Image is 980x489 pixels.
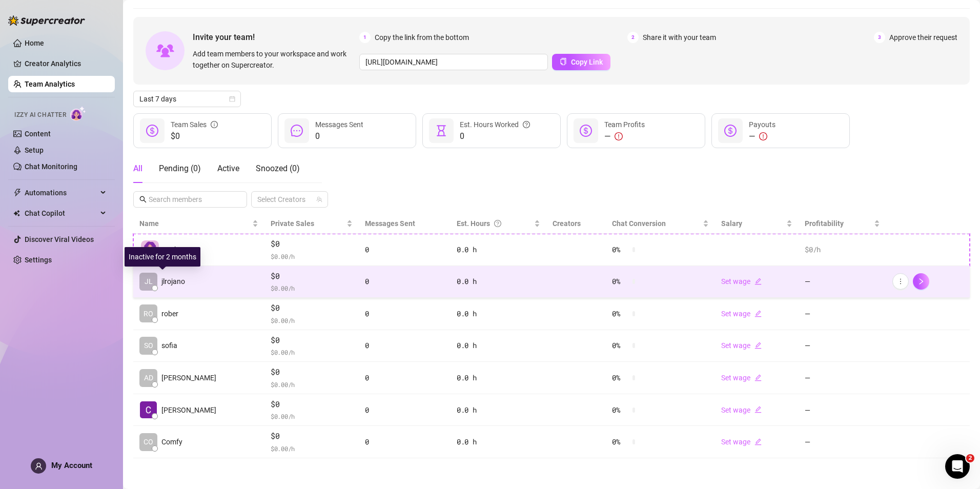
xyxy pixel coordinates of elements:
[874,32,885,43] span: 3
[749,120,775,129] span: Payouts
[365,436,444,447] div: 0
[25,130,51,138] a: Content
[139,196,147,203] span: search
[460,130,530,142] span: 0
[13,210,20,217] img: Chat Copilot
[144,372,153,383] span: AD
[799,298,886,330] td: —
[271,411,353,421] span: $ 0.00 /h
[25,205,97,221] span: Chat Copilot
[271,315,353,325] span: $ 0.00 /h
[799,266,886,298] td: —
[604,120,645,129] span: Team Profits
[749,130,775,142] div: —
[25,185,97,201] span: Automations
[133,162,142,175] div: All
[161,340,177,351] span: sofia
[256,164,300,173] span: Snoozed ( 0 )
[552,54,610,70] button: Copy Link
[271,270,353,282] span: $0
[375,32,469,43] span: Copy the link from the bottom
[133,214,264,234] th: Name
[315,120,363,129] span: Messages Sent
[721,310,762,318] a: Set wageedit
[754,438,762,445] span: edit
[25,55,107,72] a: Creator Analytics
[315,130,363,142] span: 0
[70,106,86,121] img: AI Chatter
[643,32,716,43] span: Share it with your team
[805,244,880,255] div: $0 /h
[171,130,218,142] span: $0
[8,15,85,26] img: logo-BBDzfeDw.svg
[612,244,628,255] span: 0 %
[945,454,970,479] iframe: Intercom live chat
[612,276,628,287] span: 0 %
[721,341,762,350] a: Set wageedit
[161,404,216,416] span: [PERSON_NAME]
[271,219,314,228] span: Private Sales
[889,32,957,43] span: Approve their request
[754,342,762,349] span: edit
[560,58,567,65] span: copy
[271,238,353,250] span: $0
[460,119,530,130] div: Est. Hours Worked
[13,189,22,197] span: thunderbolt
[271,334,353,347] span: $0
[211,119,218,130] span: info-circle
[721,277,762,286] a: Set wageedit
[193,48,355,71] span: Add team members to your workspace and work together on Supercreator.
[140,401,157,418] img: Chul Pereyra Ec…
[171,119,218,130] div: Team Sales
[25,256,52,264] a: Settings
[612,219,666,228] span: Chat Conversion
[721,438,762,446] a: Set wageedit
[365,372,444,383] div: 0
[754,406,762,413] span: edit
[721,219,742,228] span: Salary
[271,430,353,442] span: $0
[159,162,201,175] div: Pending ( 0 )
[457,340,540,351] div: 0.0 h
[14,110,66,120] span: Izzy AI Chatter
[917,278,925,285] span: right
[799,394,886,426] td: —
[897,278,904,285] span: more
[457,372,540,383] div: 0.0 h
[612,372,628,383] span: 0 %
[25,80,75,88] a: Team Analytics
[457,244,540,255] div: 0.0 h
[144,308,153,319] span: RO
[35,462,43,470] span: user
[217,164,239,173] span: Active
[161,244,194,255] span: AI Chatter
[627,32,639,43] span: 2
[365,244,444,255] div: 0
[457,436,540,447] div: 0.0 h
[51,461,92,470] span: My Account
[139,91,235,107] span: Last 7 days
[805,219,844,228] span: Profitability
[615,132,623,140] span: exclamation-circle
[571,58,603,66] span: Copy Link
[546,214,606,234] th: Creators
[754,278,762,285] span: edit
[799,330,886,362] td: —
[25,235,94,243] a: Discover Viral Videos
[145,276,153,287] span: JL
[25,39,44,47] a: Home
[721,374,762,382] a: Set wageedit
[25,146,44,154] a: Setup
[161,276,185,287] span: jlrojano
[271,379,353,390] span: $ 0.00 /h
[966,454,974,462] span: 2
[494,218,501,229] span: question-circle
[144,436,153,447] span: CO
[144,340,153,351] span: SO
[457,404,540,416] div: 0.0 h
[580,125,592,137] span: dollar-circle
[291,125,303,137] span: message
[25,162,77,171] a: Chat Monitoring
[271,251,353,261] span: $ 0.00 /h
[365,340,444,351] div: 0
